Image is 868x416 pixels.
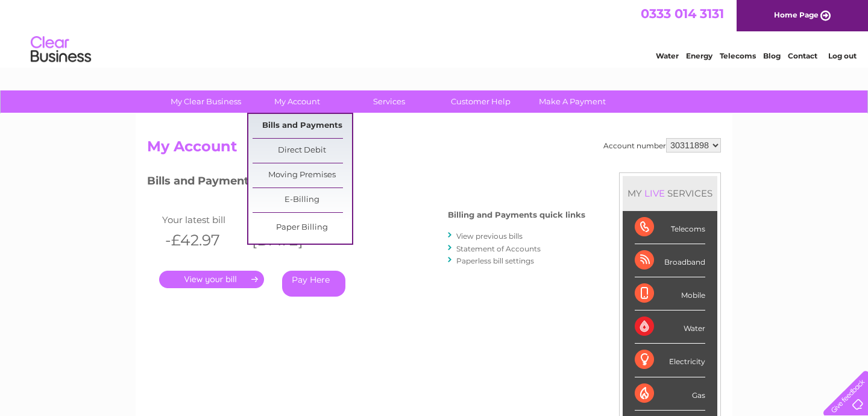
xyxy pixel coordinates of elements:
div: Mobile [635,277,705,310]
a: Contact [788,51,817,60]
th: [DATE] [246,228,333,253]
a: My Account [248,90,347,113]
h4: Billing and Payments quick links [448,210,585,219]
a: 0333 014 3131 [641,6,724,21]
a: Paperless bill settings [456,256,534,265]
div: Water [635,310,705,344]
a: Direct Debit [253,139,352,163]
a: Log out [828,51,857,60]
th: -£42.97 [159,228,246,253]
a: Make A Payment [523,90,622,113]
div: LIVE [642,188,667,199]
a: E-Billing [253,188,352,212]
a: Statement of Accounts [456,244,541,253]
a: My Clear Business [156,90,256,113]
div: Gas [635,377,705,411]
h3: Bills and Payments [147,172,585,194]
a: Pay Here [282,271,345,297]
a: Services [339,90,439,113]
h2: My Account [147,138,721,161]
td: Invoice date [246,212,333,228]
a: Water [656,51,679,60]
img: logo.png [30,31,92,68]
div: Broadband [635,244,705,277]
td: Your latest bill [159,212,246,228]
a: Energy [686,51,712,60]
div: Telecoms [635,211,705,244]
a: Customer Help [431,90,530,113]
a: View previous bills [456,232,523,241]
div: Account number [603,138,721,153]
div: Clear Business is a trading name of Verastar Limited (registered in [GEOGRAPHIC_DATA] No. 3667643... [150,7,720,58]
a: Telecoms [720,51,756,60]
div: Electricity [635,344,705,377]
a: Paper Billing [253,216,352,240]
a: Moving Premises [253,163,352,188]
a: Bills and Payments [253,114,352,138]
div: MY SERVICES [623,176,717,210]
a: Blog [763,51,781,60]
a: . [159,271,264,288]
